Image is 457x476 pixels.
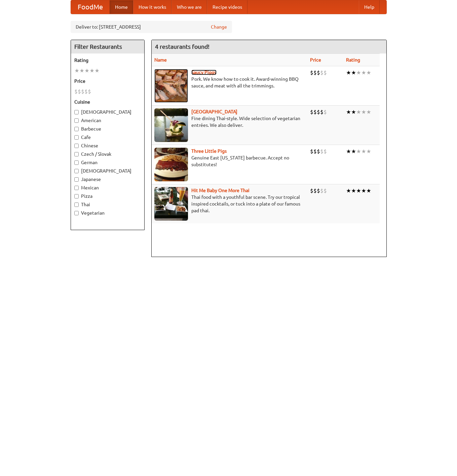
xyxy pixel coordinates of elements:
[154,69,188,103] img: saucy.jpg
[94,67,100,74] li: ★
[74,177,79,182] input: Japanese
[74,144,79,148] input: Chinese
[74,151,141,157] label: Czech / Slovak
[74,134,141,141] label: Cafe
[84,88,88,95] li: $
[74,152,79,156] input: Czech / Slovak
[313,108,317,116] li: $
[172,0,207,14] a: Who we are
[74,203,79,207] input: Thai
[346,57,360,63] a: Rating
[317,69,320,76] li: $
[74,184,141,191] label: Mexican
[351,108,356,116] li: ★
[310,108,313,116] li: $
[74,117,141,124] label: American
[154,108,188,142] img: satay.jpg
[191,188,250,193] a: Hit Me Baby One More Thai
[74,168,141,174] label: [DEMOGRAPHIC_DATA]
[359,0,380,14] a: Help
[323,148,327,155] li: $
[74,169,79,173] input: [DEMOGRAPHIC_DATA]
[78,88,81,95] li: $
[346,108,351,116] li: ★
[351,187,356,194] li: ★
[81,88,84,95] li: $
[191,109,237,114] a: [GEOGRAPHIC_DATA]
[313,69,317,76] li: $
[71,21,232,33] div: Deliver to: [STREET_ADDRESS]
[74,160,79,165] input: German
[366,148,371,155] li: ★
[361,187,366,194] li: ★
[320,148,323,155] li: $
[154,76,305,89] p: Pork. We know how to cook it. Award-winning BBQ sauce, and meat with all the trimmings.
[323,69,327,76] li: $
[74,67,79,74] li: ★
[317,108,320,116] li: $
[74,211,79,215] input: Vegetarian
[346,187,351,194] li: ★
[320,69,323,76] li: $
[71,40,144,53] h4: Filter Restaurants
[74,186,79,190] input: Mexican
[191,148,227,154] a: Three Little Pigs
[74,194,79,198] input: Pizza
[89,67,94,74] li: ★
[346,69,351,76] li: ★
[310,148,313,155] li: $
[361,108,366,116] li: ★
[84,67,89,74] li: ★
[351,148,356,155] li: ★
[366,69,371,76] li: ★
[310,57,321,63] a: Price
[313,187,317,194] li: $
[191,70,217,75] a: Saucy Piggy
[74,78,141,84] h5: Price
[154,187,188,221] img: babythai.jpg
[88,88,91,95] li: $
[74,88,78,95] li: $
[320,108,323,116] li: $
[211,24,227,30] a: Change
[154,194,305,214] p: Thai food with a youthful bar scene. Try our tropical inspired cocktails, or tuck into a plate of...
[110,0,133,14] a: Home
[313,148,317,155] li: $
[74,210,141,216] label: Vegetarian
[317,148,320,155] li: $
[79,67,84,74] li: ★
[366,187,371,194] li: ★
[356,148,361,155] li: ★
[74,201,141,208] label: Thai
[74,125,141,132] label: Barbecue
[207,0,247,14] a: Recipe videos
[74,127,79,131] input: Barbecue
[154,115,305,129] p: Fine dining Thai-style. Wide selection of vegetarian entrées. We also deliver.
[361,148,366,155] li: ★
[74,118,79,123] input: American
[320,187,323,194] li: $
[154,57,167,63] a: Name
[74,57,141,64] h5: Rating
[74,176,141,183] label: Japanese
[74,159,141,166] label: German
[154,154,305,168] p: Genuine East [US_STATE] barbecue. Accept no substitutes!
[310,69,313,76] li: $
[154,148,188,181] img: littlepigs.jpg
[74,193,141,199] label: Pizza
[366,108,371,116] li: ★
[356,187,361,194] li: ★
[310,187,313,194] li: $
[71,0,110,14] a: FoodMe
[351,69,356,76] li: ★
[346,148,351,155] li: ★
[133,0,172,14] a: How it works
[356,108,361,116] li: ★
[317,187,320,194] li: $
[74,99,141,105] h5: Cuisine
[74,110,79,114] input: [DEMOGRAPHIC_DATA]
[74,109,141,115] label: [DEMOGRAPHIC_DATA]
